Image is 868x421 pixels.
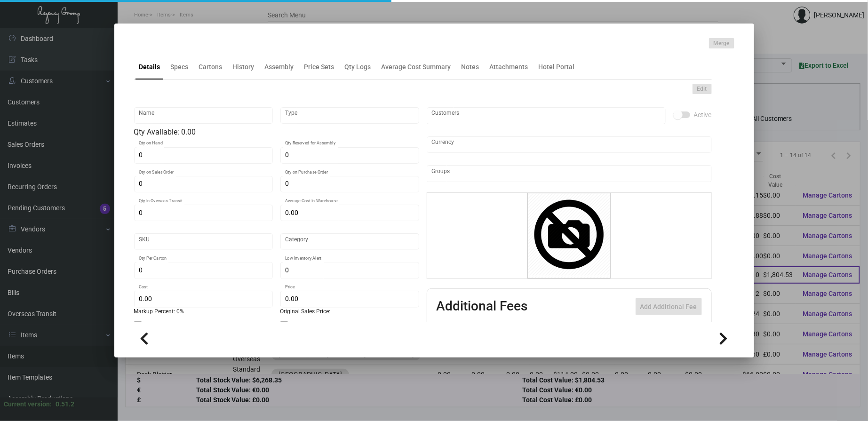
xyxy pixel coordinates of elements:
div: Average Cost Summary [382,62,451,72]
div: Current version: [4,399,52,409]
div: Qty Available: 0.00 [134,127,419,138]
div: Qty Logs [345,62,371,72]
div: Assembly [265,62,294,72]
span: Non-sellable [292,319,327,331]
span: Shipping [145,319,171,331]
div: Specs [171,62,189,72]
div: 0.51.2 [56,399,74,409]
div: History [233,62,255,72]
input: Add new.. [431,170,707,177]
h2: Additional Fees [437,298,528,315]
div: Price Sets [304,62,334,72]
span: Merge [714,40,730,48]
div: Cartons [199,62,223,72]
div: Details [139,62,160,72]
input: Add new.. [431,112,661,119]
span: Add Additional Fee [640,303,697,310]
span: Edit [697,85,707,93]
button: Merge [709,38,734,48]
button: Add Additional Fee [636,298,702,315]
div: Hotel Portal [539,62,575,72]
button: Edit [693,84,712,94]
div: Attachments [490,62,528,72]
span: Active [694,109,712,120]
div: Notes [462,62,479,72]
